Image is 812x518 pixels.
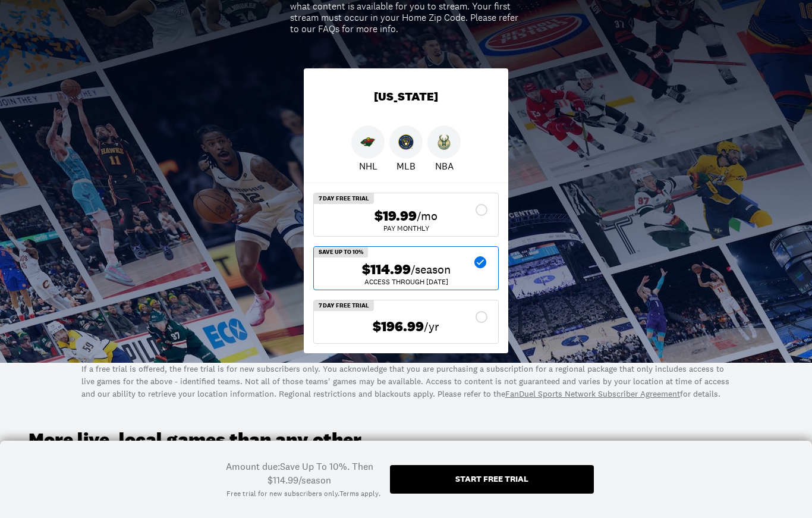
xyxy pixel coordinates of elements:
span: $114.99 [362,261,411,278]
div: Start free trial [455,475,528,483]
div: ACCESS THROUGH [DATE] [323,278,489,285]
img: Bucks [436,134,452,150]
div: Free trial for new subscribers only. . [226,489,380,499]
img: Wild [360,134,376,150]
p: MLB [396,159,416,173]
p: If a free trial is offered, the free trial is for new subscribers only. You acknowledge that you ... [81,363,731,400]
div: [US_STATE] [304,68,508,125]
h3: More live, local games than any other network [29,429,369,475]
span: $19.99 [374,208,417,225]
div: Pay Monthly [323,225,489,232]
span: /mo [417,208,438,224]
span: $196.99 [373,318,424,335]
img: Brewers [398,134,414,150]
a: Terms apply [339,489,379,499]
a: FanDuel Sports Network Subscriber Agreement [505,388,680,399]
p: NBA [435,159,454,173]
span: /yr [424,318,439,335]
div: Amount due: Save Up To 10%. Then $114.99/season [218,460,380,486]
div: 7 Day Free Trial [314,193,374,204]
div: 7 Day Free Trial [314,300,374,311]
span: /season [411,261,451,278]
div: Save Up To 10% [314,247,368,258]
p: NHL [359,159,377,173]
